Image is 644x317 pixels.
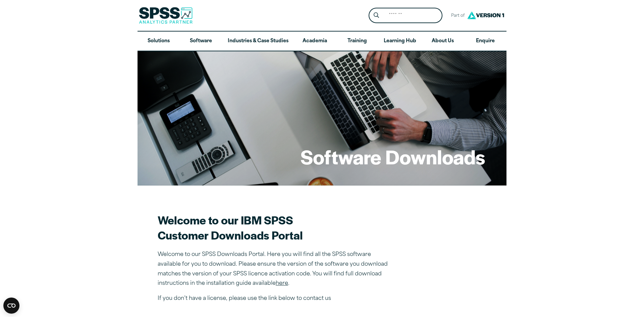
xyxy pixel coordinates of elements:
[294,32,336,51] a: Academia
[180,32,222,51] a: Software
[336,32,378,51] a: Training
[276,281,288,286] a: here
[158,250,392,288] p: Welcome to our SPSS Downloads Portal. Here you will find all the SPSS software available for you ...
[369,8,442,23] form: Site Header Search Form
[222,32,294,51] a: Industries & Case Studies
[138,32,180,51] a: Solutions
[422,32,464,51] a: About Us
[158,294,392,304] p: If you don’t have a license, please use the link below to contact us
[370,9,383,22] button: Search magnifying glass icon
[378,32,422,51] a: Learning Hub
[374,12,379,18] svg: Search magnifying glass icon
[139,7,193,24] img: SPSS Analytics Partner
[301,144,485,170] h1: Software Downloads
[448,11,466,21] span: Part of
[464,32,506,51] a: Enquire
[138,32,506,51] nav: Desktop version of site main menu
[466,9,506,21] img: Version1 Logo
[158,212,392,243] h2: Welcome to our IBM SPSS Customer Downloads Portal
[3,298,19,314] button: Open CMP widget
